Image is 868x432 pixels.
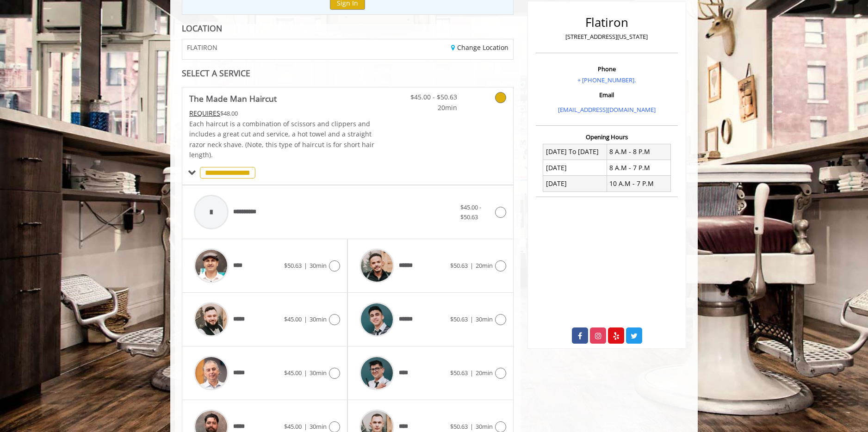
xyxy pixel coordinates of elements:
[470,315,473,323] span: |
[403,103,457,113] span: 20min
[284,261,302,270] span: $50.63
[543,160,607,176] td: [DATE]
[189,92,277,105] b: The Made Man Haircut
[538,66,676,72] h3: Phone
[543,144,607,160] td: [DATE] To [DATE]
[538,16,676,29] h2: Flatiron
[476,261,493,270] span: 20min
[538,92,676,98] h3: Email
[310,369,327,377] span: 30min
[450,261,468,270] span: $50.63
[558,105,656,114] a: [EMAIL_ADDRESS][DOMAIN_NAME]
[536,134,678,140] h3: Opening Hours
[460,203,481,221] span: $45.00 - $50.63
[284,369,302,377] span: $45.00
[403,92,457,102] span: $45.00 - $50.63
[470,369,473,377] span: |
[310,422,327,431] span: 30min
[451,43,508,52] a: Change Location
[310,315,327,323] span: 30min
[182,23,222,34] b: LOCATION
[182,69,514,78] div: SELECT A SERVICE
[476,315,493,323] span: 30min
[304,261,307,270] span: |
[304,315,307,323] span: |
[607,144,670,160] td: 8 A.M - 8 P.M
[538,32,676,42] p: [STREET_ADDRESS][US_STATE]
[607,160,670,176] td: 8 A.M - 7 P.M
[470,261,473,270] span: |
[304,369,307,377] span: |
[310,261,327,270] span: 30min
[607,176,670,191] td: 10 A.M - 7 P.M
[476,422,493,431] span: 30min
[470,422,473,431] span: |
[284,422,302,431] span: $45.00
[187,44,217,51] span: FLATIRON
[284,315,302,323] span: $45.00
[304,422,307,431] span: |
[450,369,468,377] span: $50.63
[577,76,636,84] a: + [PHONE_NUMBER].
[189,109,220,117] span: This service needs some Advance to be paid before we block your appointment
[543,176,607,191] td: [DATE]
[189,119,374,159] span: Each haircut is a combination of scissors and clippers and includes a great cut and service, a ho...
[450,315,468,323] span: $50.63
[189,108,375,118] div: $48.00
[450,422,468,431] span: $50.63
[476,369,493,377] span: 20min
